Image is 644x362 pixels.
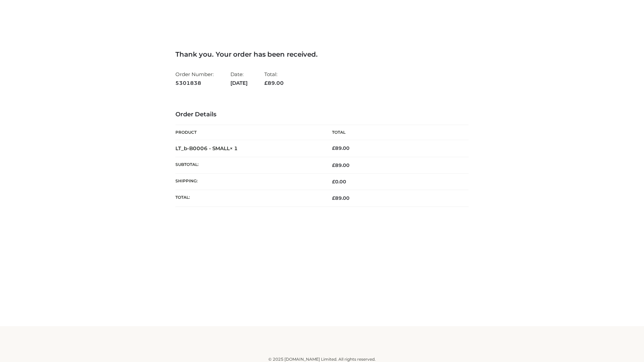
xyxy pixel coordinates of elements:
[175,145,238,152] strong: LT_b-B0006 - SMALL
[175,125,322,140] th: Product
[175,68,214,89] li: Order Number:
[332,162,350,168] span: 89.00
[230,79,248,87] strong: [DATE]
[230,145,238,152] strong: × 1
[332,179,335,185] span: £
[175,111,469,118] h3: Order Details
[332,195,335,201] span: £
[332,179,346,185] bdi: 0.00
[175,174,322,190] th: Shipping:
[175,79,214,87] strong: 5301838
[332,195,350,201] span: 89.00
[332,145,335,151] span: £
[264,68,284,89] li: Total:
[175,50,469,58] h3: Thank you. Your order has been received.
[175,190,322,206] th: Total:
[322,125,469,140] th: Total
[175,157,322,173] th: Subtotal:
[230,68,248,89] li: Date:
[264,80,268,86] span: £
[332,145,350,151] bdi: 89.00
[332,162,335,168] span: £
[264,80,284,86] span: 89.00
